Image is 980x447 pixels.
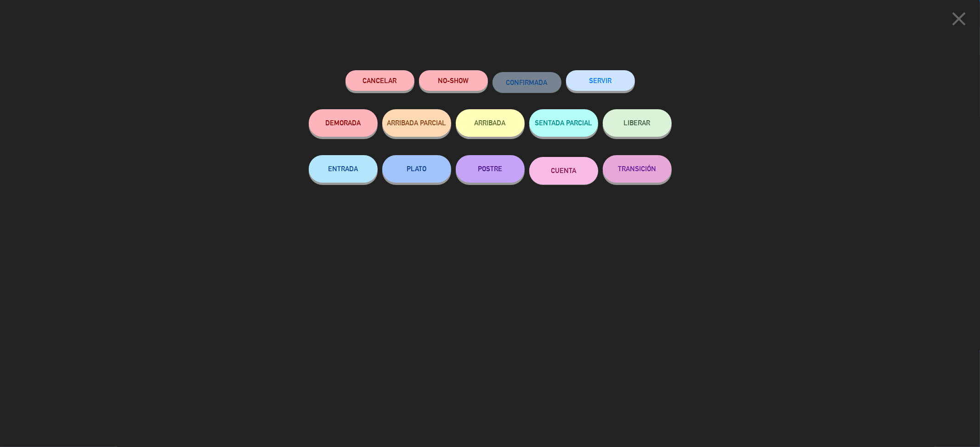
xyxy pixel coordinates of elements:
[346,70,414,91] button: Cancelar
[603,155,672,183] button: TRANSICIÓN
[947,7,970,30] i: close
[382,109,451,137] button: ARRIBADA PARCIAL
[309,155,378,183] button: ENTRADA
[945,7,973,34] button: close
[566,70,635,91] button: SERVIR
[456,155,525,183] button: POSTRE
[309,109,378,137] button: DEMORADA
[387,119,446,127] span: ARRIBADA PARCIAL
[529,157,598,184] button: CUENTA
[506,78,548,86] span: CONFIRMADA
[603,109,672,137] button: LIBERAR
[456,109,525,137] button: ARRIBADA
[529,109,598,137] button: SENTADA PARCIAL
[624,119,651,127] span: LIBERAR
[419,70,488,91] button: NO-SHOW
[493,72,561,93] button: CONFIRMADA
[382,155,451,183] button: PLATO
